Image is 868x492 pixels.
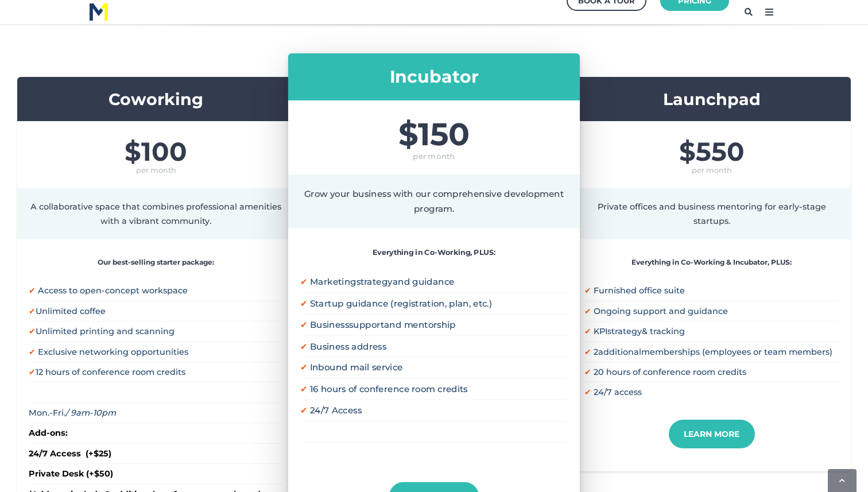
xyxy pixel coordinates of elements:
span: ✔ [300,319,308,330]
span: ✔ [300,340,308,351]
span: $150 [300,118,568,150]
span: Access to open-concept workspace [38,285,188,296]
span: KPI & tracking [594,326,685,336]
span: Business address [310,340,386,351]
span: Ongoing support and guidance [594,306,728,316]
span: ✔ [584,326,591,336]
strong: Add-ons: [29,428,68,438]
h3: Launchpad [584,88,839,110]
span: ✔ [300,362,308,373]
span: ✔ [584,285,591,296]
span: ✔ [29,306,36,316]
span: Furnished office suite [594,285,685,296]
span: ✔ [300,298,308,309]
span: per month [584,164,839,177]
em: / 9am-10pm [65,408,116,418]
span: $550 [584,138,839,164]
span: 20 hours of conference room credits [594,367,746,377]
span: ✔ [300,277,308,288]
span: Unlimited coffee [36,306,106,316]
span: Private offices and business mentoring for early-stage startups. [598,202,826,226]
span: Business and mentorship [310,319,456,330]
span: 2 memberships (employees or team members) [594,347,832,357]
span: ✔ [584,367,591,377]
span: 24/7 Access [310,405,362,416]
span: $100 [29,138,284,164]
span: strategy [356,277,393,288]
a: Learn More [669,420,755,448]
img: M1 Logo - Blue Letters - for Light Backgrounds-2 [90,3,108,21]
span: ✔ [29,347,36,357]
span: ✔ [584,387,591,397]
span: per month [29,164,284,177]
span: Mon.-Fri. [29,408,116,418]
span: ✔ [29,285,36,296]
span: Exclusive networking opportunities [38,347,188,357]
span: 16 hours of conference room credits [310,383,468,394]
span: ✔ [300,405,308,416]
span: Unlimited printing and scanning [36,326,175,336]
span: Startup guidance (registration, plan, etc.) [310,298,492,309]
strong: 24/7 Access (+$25) [29,448,111,459]
span: Inbound mail service [310,362,403,373]
span: 24/7 access [594,387,642,397]
span: 12 hours of conference room credits [36,367,185,377]
strong: Our best-selling starter package: [98,258,214,266]
span: additional [598,347,641,357]
p: Everything in Co-Working, PLUS: [300,246,568,258]
span: strategy [607,326,642,336]
span: Marketing and guidance [310,277,455,288]
h3: Incubator [300,65,568,88]
span: ✔ [584,306,591,316]
span: ✔ [584,347,591,357]
p: Everything in Co-Working & Incubator, PLUS: [584,257,839,268]
span: A collaborative space that combines professional amenities with a vibrant community. [30,202,281,226]
span: ✔ [29,367,36,377]
span: ✔ [300,383,308,394]
span: ✔ [29,326,36,336]
h3: Coworking [29,88,284,110]
span: support [349,319,384,330]
strong: Private Desk (+$50) [29,468,113,479]
span: per month [300,149,568,162]
span: Grow your business with our comprehensive development program. [304,188,564,214]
